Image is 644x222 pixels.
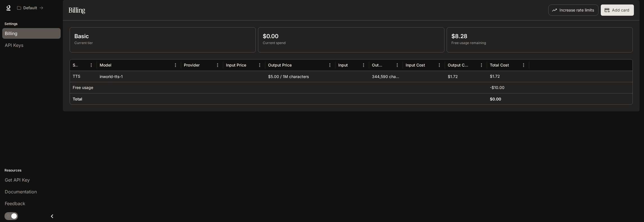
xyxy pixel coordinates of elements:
div: Input [338,63,348,67]
div: $1.72 [445,71,487,82]
div: Service [73,63,78,67]
button: Sort [426,61,434,69]
div: inworld-tts-1 [97,71,181,82]
h1: Billing [68,4,85,16]
div: Input Price [226,63,246,67]
div: Output Cost [448,63,468,67]
p: Current spend [263,40,439,45]
button: Increase rate limits [548,4,599,16]
p: $1.72 [490,74,500,79]
p: Basic [74,32,251,40]
button: Sort [112,61,120,69]
button: Sort [348,61,357,69]
div: 344,590 characters [369,71,403,82]
button: Menu [326,61,334,69]
p: Current tier [74,40,251,45]
button: Sort [200,61,209,69]
p: Free usage remaining [451,40,628,45]
button: Add card [601,4,634,16]
div: Total Cost [490,63,509,67]
p: -$10.00 [490,85,504,90]
button: Menu [359,61,368,69]
p: Default [23,6,37,10]
button: Menu [87,61,95,69]
div: Model [100,63,111,67]
button: Sort [292,61,301,69]
p: Free usage [73,85,93,90]
h6: Total [73,96,82,102]
div: Input Cost [406,63,425,67]
button: Sort [510,61,518,69]
h6: $0.00 [490,96,501,102]
button: Menu [393,61,401,69]
div: $5.00 / 1M characters [265,71,335,82]
button: Menu [519,61,528,69]
div: Output [372,63,384,67]
p: TTS [73,74,80,79]
button: Menu [255,61,264,69]
button: Menu [213,61,222,69]
button: All workspaces [15,2,46,13]
button: Menu [435,61,444,69]
div: Output Price [268,63,292,67]
button: Menu [477,61,486,69]
button: Sort [247,61,255,69]
p: $8.28 [451,32,628,40]
button: Sort [385,61,393,69]
p: $0.00 [263,32,439,40]
button: Menu [171,61,180,69]
button: Sort [79,61,87,69]
button: Sort [469,61,477,69]
div: Provider [184,63,200,67]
